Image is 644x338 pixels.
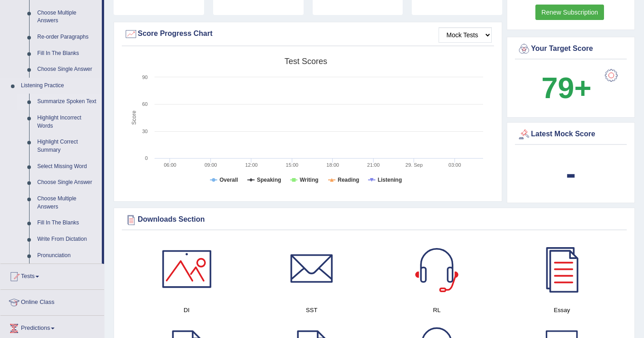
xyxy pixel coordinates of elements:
a: Fill In The Blanks [33,215,102,231]
text: 60 [142,101,148,107]
a: Re-order Paragraphs [33,29,102,45]
h4: Essay [504,305,620,315]
h4: RL [379,305,495,315]
a: Choose Multiple Answers [33,5,102,29]
text: 12:00 [245,162,258,168]
div: Your Target Score [517,42,624,56]
tspan: Speaking [257,177,281,183]
a: Select Missing Word [33,159,102,175]
b: - [566,157,576,190]
tspan: Reading [338,177,359,183]
div: Latest Mock Score [517,128,624,141]
b: 79+ [541,71,591,104]
a: Choose Single Answer [33,61,102,78]
text: 21:00 [367,162,380,168]
a: Write From Dictation [33,231,102,248]
tspan: Writing [300,177,318,183]
a: Pronunciation [33,248,102,264]
h4: DI [129,305,245,315]
div: Score Progress Chart [124,27,492,41]
a: Choose Multiple Answers [33,191,102,215]
a: Online Class [0,290,104,313]
tspan: Test scores [285,57,327,66]
a: Listening Practice [17,78,102,94]
text: 30 [142,129,148,134]
text: 09:00 [205,162,217,168]
a: Highlight Incorrect Words [33,110,102,134]
tspan: Listening [378,177,402,183]
text: 90 [142,75,148,80]
text: 15:00 [286,162,299,168]
a: Tests [0,264,104,287]
div: Downloads Section [124,213,624,227]
text: 03:00 [449,162,461,168]
h4: SST [254,305,369,315]
tspan: Score [131,110,137,125]
a: Highlight Correct Summary [33,134,102,158]
a: Fill In The Blanks [33,45,102,62]
tspan: Overall [220,177,238,183]
text: 18:00 [326,162,339,168]
a: Choose Single Answer [33,174,102,191]
text: 06:00 [164,162,176,168]
a: Renew Subscription [535,5,604,20]
a: Summarize Spoken Text [33,94,102,110]
text: 0 [145,155,148,161]
tspan: 29. Sep [405,162,423,168]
